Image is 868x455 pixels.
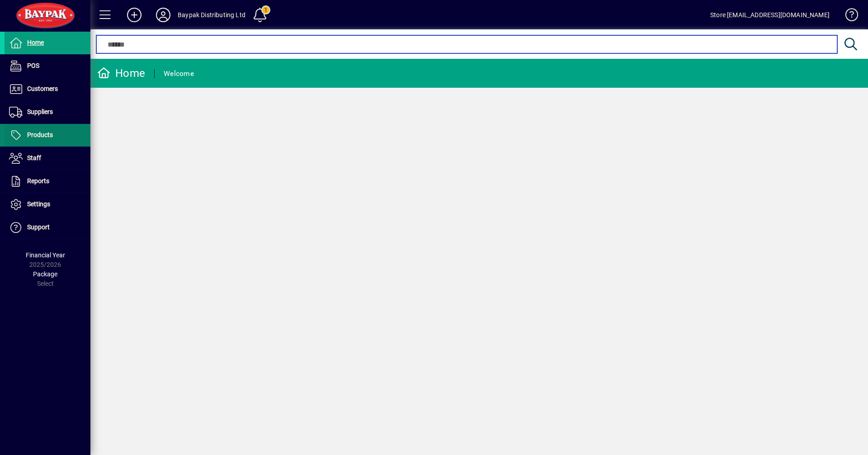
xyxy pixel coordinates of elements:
[710,8,830,22] div: Store [EMAIL_ADDRESS][DOMAIN_NAME]
[5,193,90,216] a: Settings
[5,55,90,77] a: POS
[164,66,194,81] div: Welcome
[27,177,49,185] span: Reports
[27,131,53,138] span: Products
[5,78,90,100] a: Customers
[33,270,57,278] span: Package
[5,147,90,170] a: Staff
[27,62,39,69] span: POS
[27,223,50,231] span: Support
[27,39,44,46] span: Home
[5,101,90,123] a: Suppliers
[5,170,90,193] a: Reports
[5,124,90,147] a: Products
[178,8,245,22] div: Baypak Distributing Ltd
[120,7,149,23] button: Add
[27,154,41,161] span: Staff
[26,251,65,259] span: Financial Year
[149,7,178,23] button: Profile
[27,108,53,115] span: Suppliers
[27,200,50,208] span: Settings
[27,85,58,92] span: Customers
[97,66,145,81] div: Home
[5,216,90,239] a: Support
[839,2,857,31] a: Knowledge Base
